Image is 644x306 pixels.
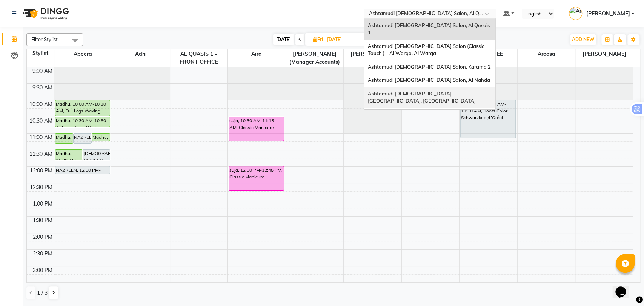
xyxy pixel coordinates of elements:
[570,34,596,45] button: ADD NEW
[55,166,110,174] div: NAZREEN, 12:00 PM-12:15 PM, [GEOGRAPHIC_DATA] Threading
[569,7,582,20] img: Anila Thomas
[31,233,54,241] div: 2:00 PM
[273,34,294,45] span: [DATE]
[28,183,54,191] div: 12:30 PM
[55,100,110,116] div: Madhu, 10:00 AM-10:30 AM, Full Legs Waxing
[368,64,491,70] span: Ashtamudi [DEMOGRAPHIC_DATA] Salon, Karama 2
[31,84,54,92] div: 9:30 AM
[586,10,630,18] span: [PERSON_NAME]
[55,117,110,127] div: Madhu, 10:30 AM-10:50 AM, Full Arms Waxing
[311,37,325,42] span: Fri
[74,134,91,143] div: NAZREEN, 11:00 AM-11:20 AM, Half Arms Waxing
[368,22,491,36] span: Ashtamudi [DEMOGRAPHIC_DATA] Salon, Al Qusais 1
[228,49,286,59] span: Aira
[92,134,110,141] div: Madhu, 11:00 AM-11:15 AM, Under Arms Waxing
[55,150,82,160] div: Madhu, 11:30 AM-11:50 AM, Eyebrow Threading
[286,49,344,67] span: [PERSON_NAME] (Manager Accounts)
[229,117,284,141] div: suja, 10:30 AM-11:15 AM, Classic Manicure
[55,134,73,143] div: Madhu, 11:00 AM-11:20 AM, Eyebrow Threading
[170,49,228,67] span: AL QUASIS 1 - FRONT OFFICE
[112,49,170,59] span: Adhi
[27,49,54,57] div: Stylist
[575,49,633,59] span: [PERSON_NAME]
[28,100,54,108] div: 10:00 AM
[31,250,54,258] div: 2:30 PM
[518,49,575,59] span: Aroosa
[325,34,363,45] input: 2025-09-05
[368,77,490,83] span: Ashtamudi [DEMOGRAPHIC_DATA] Salon, Al Nahda
[19,3,71,24] img: logo
[368,91,476,104] span: Ashtamudi [DEMOGRAPHIC_DATA] [GEOGRAPHIC_DATA], [GEOGRAPHIC_DATA]
[37,289,48,297] span: 1 / 3
[28,150,54,158] div: 11:30 AM
[612,276,636,298] iframe: chat widget
[572,37,594,42] span: ADD NEW
[28,134,54,141] div: 11:00 AM
[31,217,54,225] div: 1:30 PM
[83,150,110,160] div: [DEMOGRAPHIC_DATA], 11:30 AM-11:50 AM, Half Legs Waxing
[31,200,54,208] div: 1:00 PM
[31,266,54,274] div: 3:00 PM
[31,36,58,42] span: Filter Stylist
[28,167,54,175] div: 12:00 PM
[54,49,112,59] span: Abeera
[364,18,496,110] ng-dropdown-panel: Options list
[31,67,54,75] div: 9:00 AM
[368,43,485,57] span: Ashtamudi [DEMOGRAPHIC_DATA] Salon (Classic Touch ) – Al Warqa, Al Warqa
[344,49,401,59] span: [PERSON_NAME]
[229,166,284,190] div: suja, 12:00 PM-12:45 PM, Classic Manicure
[28,117,54,125] div: 10:30 AM
[461,100,515,138] div: NAZREEN, 10:00 AM-11:10 AM, Roots Color - Schwarzkopf/L’Oréal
